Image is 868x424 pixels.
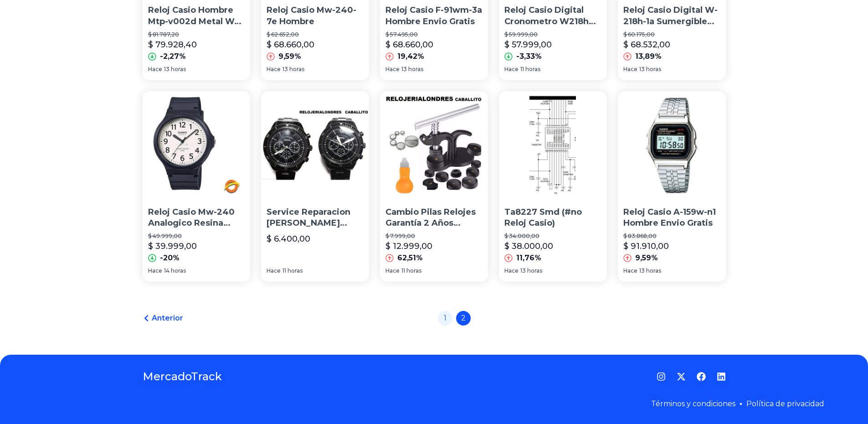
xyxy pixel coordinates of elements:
p: $ 81.787,20 [148,31,245,38]
span: Hace [148,66,162,73]
a: Cambio Pilas Relojes Garantía 2 Años Festina Casio TomyCambio Pilas Relojes Garantía 2 Años Festi... [380,91,488,282]
p: $ 57.495,00 [385,31,483,38]
p: $ 62.652,00 [267,31,364,38]
span: Hace [267,66,281,73]
span: Hace [385,267,400,274]
p: $ 68.660,00 [267,38,314,51]
p: $ 49.999,00 [148,233,245,240]
p: Reloj Casio F-91wm-3a Hombre Envio Gratis [385,5,483,27]
p: $ 79.928,40 [148,38,197,51]
p: 19,42% [397,51,424,62]
p: Reloj Casio Digital Cronometro W218h Alarma Calendario [504,5,601,27]
a: Términos y condiciones [651,399,735,408]
img: Service Reparacion Cristal Vidrio Reloj Tomy Casio Citizen [261,91,369,199]
p: Reloj Casio Digital W-218h-1a Sumergible 50m, Garantia Oficial 2 Años Casio Centro ( Caba ), Envi... [623,5,720,27]
span: 13 horas [164,66,186,73]
span: Hace [267,267,281,274]
p: $ 60.175,00 [623,31,720,38]
p: 62,51% [397,253,423,264]
p: 11,76% [516,253,541,264]
p: $ 34.000,00 [504,233,601,240]
img: Reloj Casio Mw-240 Analogico Resina Resistente Al Agua Wr50 [143,91,251,199]
p: Reloj Casio Mw-240 Analogico Resina Resistente Al Agua Wr50 [148,207,245,229]
p: $ 68.660,00 [385,38,433,51]
span: Hace [623,66,637,73]
p: -2,27% [160,51,186,62]
a: Service Reparacion Cristal Vidrio Reloj Tomy Casio CitizenService Reparacion [PERSON_NAME] Reloj ... [261,91,369,282]
p: Reloj Casio Mw-240-7e Hombre [267,5,364,27]
a: Reloj Casio A-159w-n1 Hombre Envio GratisReloj Casio A-159w-n1 Hombre Envio Gratis$ 83.868,00$ 91... [618,91,726,282]
p: $ 12.999,00 [385,240,432,253]
img: Ta8227 Smd (#no Reloj Casio) [499,91,607,199]
span: 11 horas [282,267,303,274]
span: 13 horas [520,267,542,274]
p: 9,59% [635,253,658,264]
span: Hace [623,267,637,274]
a: Instagram [657,372,666,381]
p: $ 83.868,00 [623,233,720,240]
a: Reloj Casio Mw-240 Analogico Resina Resistente Al Agua Wr50Reloj Casio Mw-240 Analogico Resina Re... [143,91,251,282]
p: $ 59.999,00 [504,31,601,38]
p: $ 57.999,00 [504,38,552,51]
p: $ 91.910,00 [623,240,669,253]
p: 9,59% [278,51,301,62]
span: Hace [385,66,400,73]
a: Ta8227 Smd (#no Reloj Casio)Ta8227 Smd (#no Reloj Casio)$ 34.000,00$ 38.000,0011,76%Hace13 horas [499,91,607,282]
span: 11 horas [520,66,540,73]
p: -3,33% [516,51,542,62]
a: MercadoTrack [143,369,222,384]
p: $ 38.000,00 [504,240,553,253]
p: -20% [160,253,180,264]
span: Hace [148,267,162,274]
span: Anterior [152,313,183,324]
p: $ 7.999,00 [385,233,483,240]
span: 13 horas [282,66,304,73]
img: Reloj Casio A-159w-n1 Hombre Envio Gratis [618,91,726,199]
p: Service Reparacion [PERSON_NAME] Reloj [PERSON_NAME] Citizen [267,207,364,229]
a: Facebook [697,372,706,381]
a: LinkedIn [717,372,726,381]
a: Twitter [677,372,686,381]
p: Cambio Pilas Relojes Garantía 2 Años Festina Casio Tomy [385,207,483,229]
span: Hace [504,66,519,73]
span: Hace [504,267,519,274]
a: Política de privacidad [746,399,824,408]
p: 13,89% [635,51,662,62]
p: Ta8227 Smd (#no Reloj Casio) [504,207,601,229]
span: 13 horas [639,66,661,73]
p: Reloj Casio A-159w-n1 Hombre Envio Gratis [623,207,720,229]
span: 14 horas [164,267,186,274]
span: 13 horas [401,66,423,73]
img: Cambio Pilas Relojes Garantía 2 Años Festina Casio Tomy [380,91,488,199]
a: Anterior [143,313,183,324]
p: Reloj Casio Hombre Mtp-v002d Metal Wr Impacto Online [148,5,245,27]
span: 11 horas [401,267,421,274]
p: $ 6.400,00 [267,233,310,245]
span: 13 horas [639,267,661,274]
p: $ 68.532,00 [623,38,670,51]
p: $ 39.999,00 [148,240,197,253]
a: 1 [438,311,452,326]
